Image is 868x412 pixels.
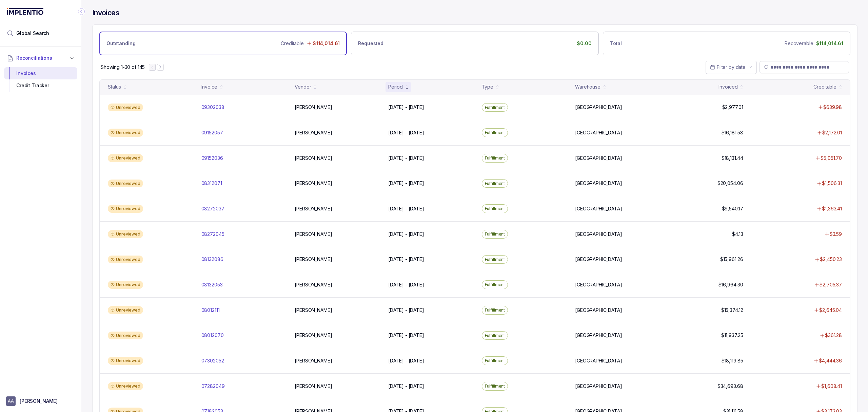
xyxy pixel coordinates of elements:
p: [PERSON_NAME] [295,332,332,339]
p: $15,961.26 [720,256,743,263]
p: Fulfillment [485,129,505,136]
div: Invoices [9,67,72,79]
p: Creditable [281,40,304,47]
p: Fulfillment [485,357,505,364]
div: Status [108,83,121,90]
p: 08132053 [201,281,223,288]
p: $1,608.41 [821,383,842,390]
p: Fulfillment [485,307,505,314]
p: [GEOGRAPHIC_DATA] [575,307,622,314]
div: Remaining page entries [101,64,145,71]
p: [GEOGRAPHIC_DATA] [575,104,622,111]
p: $4.13 [732,231,743,238]
p: [GEOGRAPHIC_DATA] [575,180,622,187]
div: Invoiced [718,83,737,90]
p: [PERSON_NAME] [20,398,58,405]
p: Fulfillment [485,104,505,111]
p: $1,506.31 [822,180,842,187]
span: Filter by date [717,64,746,70]
p: Fulfillment [485,231,505,238]
div: Unreviewed [108,332,143,340]
p: $0.00 [577,40,591,47]
p: $114,014.61 [816,40,843,47]
p: 08312071 [201,180,222,187]
p: Fulfillment [485,281,505,288]
p: [PERSON_NAME] [295,383,332,390]
p: [PERSON_NAME] [295,357,332,364]
p: Outstanding [106,40,135,47]
p: 08012070 [201,332,224,339]
p: 08012111 [201,307,220,314]
p: [DATE] - [DATE] [388,383,424,390]
p: [GEOGRAPHIC_DATA] [575,205,622,212]
div: Unreviewed [108,180,143,188]
p: $2,450.23 [820,256,842,263]
p: [DATE] - [DATE] [388,332,424,339]
p: [GEOGRAPHIC_DATA] [575,357,622,364]
p: $18,131.44 [722,155,743,162]
div: Creditable [813,83,836,90]
p: 08132086 [201,256,223,263]
p: [DATE] - [DATE] [388,104,424,111]
p: [DATE] - [DATE] [388,231,424,238]
div: Vendor [295,83,311,90]
div: Type [482,83,493,90]
p: [DATE] - [DATE] [388,256,424,263]
p: [DATE] - [DATE] [388,205,424,212]
p: $114,014.61 [313,40,340,47]
p: $16,964.30 [718,281,743,288]
div: Unreviewed [108,382,143,390]
div: Unreviewed [108,281,143,289]
search: Date Range Picker [710,64,746,71]
p: Requested [358,40,383,47]
p: [DATE] - [DATE] [388,281,424,288]
p: $4,444.36 [819,357,842,364]
p: $18,119.85 [722,357,743,364]
p: [PERSON_NAME] [295,256,332,263]
p: $2,977.01 [722,104,743,111]
span: Global Search [16,30,49,37]
p: $2,172.01 [822,129,842,136]
p: [GEOGRAPHIC_DATA] [575,129,622,136]
p: Total [610,40,622,47]
div: Invoice [201,83,217,90]
button: User initials[PERSON_NAME] [6,396,75,406]
p: [DATE] - [DATE] [388,180,424,187]
div: Unreviewed [108,357,143,365]
div: Unreviewed [108,230,143,238]
p: Fulfillment [485,332,505,339]
p: $1,363.41 [822,205,842,212]
div: Period [388,83,403,90]
p: Recoverable [785,40,813,47]
p: [PERSON_NAME] [295,155,332,162]
div: Unreviewed [108,205,143,213]
p: Fulfillment [485,155,505,162]
p: Fulfillment [485,180,505,187]
p: Fulfillment [485,383,505,390]
p: $639.98 [823,104,842,111]
p: $3.59 [830,231,842,238]
p: $5,051.70 [821,155,842,162]
p: $2,705.37 [820,281,842,288]
span: User initials [6,396,16,406]
p: 08272045 [201,231,224,238]
p: [PERSON_NAME] [295,180,332,187]
p: [DATE] - [DATE] [388,357,424,364]
p: 09302038 [201,104,224,111]
p: [DATE] - [DATE] [388,129,424,136]
p: $20,054.06 [717,180,743,187]
p: [PERSON_NAME] [295,281,332,288]
span: Reconciliations [16,55,52,61]
p: Showing 1-30 of 145 [101,64,145,71]
div: Unreviewed [108,129,143,137]
p: [GEOGRAPHIC_DATA] [575,155,622,162]
button: Reconciliations [4,51,77,65]
div: Credit Tracker [9,79,72,92]
p: $34,693.68 [717,383,743,390]
p: $11,937.25 [721,332,743,339]
p: $15,374.12 [721,307,743,314]
div: Collapse Icon [77,7,85,16]
button: Next Page [157,64,164,71]
p: $9,540.17 [722,205,743,212]
p: 08272037 [201,205,224,212]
